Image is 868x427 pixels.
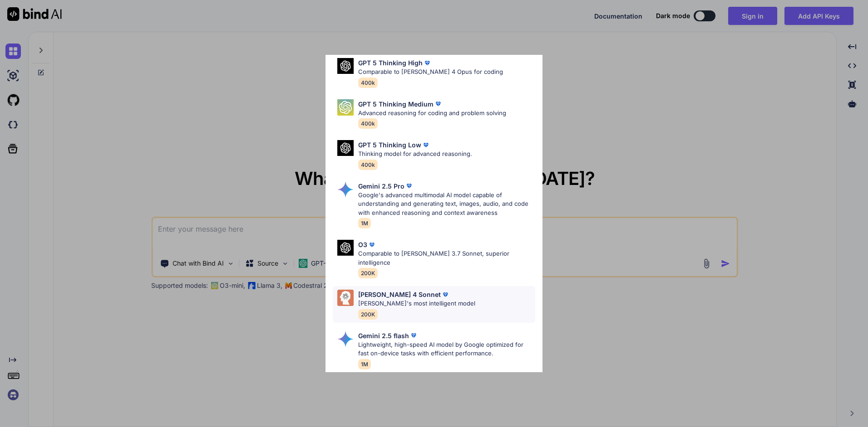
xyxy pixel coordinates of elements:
p: Gemini 2.5 flash [358,331,409,340]
span: 200K [358,268,378,278]
img: Pick Models [337,140,354,156]
p: Lightweight, high-speed AI model by Google optimized for fast on-device tasks with efficient perf... [358,340,535,358]
img: premium [367,240,376,249]
p: Advanced reasoning for coding and problem solving [358,109,506,118]
p: GPT 5 Thinking Low [358,140,421,150]
p: GPT 5 Thinking High [358,58,423,68]
span: 400k [358,78,378,88]
p: [PERSON_NAME]'s most intelligent model [358,299,475,308]
img: Pick Models [337,58,354,74]
img: premium [434,99,443,108]
p: Thinking model for advanced reasoning. [358,150,472,159]
p: [PERSON_NAME] 4 Sonnet [358,290,441,299]
img: Pick Models [337,99,354,116]
p: Comparable to [PERSON_NAME] 4 Opus for coding [358,68,503,77]
img: premium [423,58,432,68]
img: Pick Models [337,181,354,198]
img: premium [404,181,414,190]
img: Pick Models [337,240,354,256]
span: 400k [358,118,378,129]
span: 1M [358,359,371,369]
p: Comparable to [PERSON_NAME] 3.7 Sonnet, superior intelligence [358,249,535,267]
img: premium [421,141,430,150]
p: Gemini 2.5 Pro [358,181,404,191]
img: Pick Models [337,331,354,347]
p: O3 [358,240,367,249]
p: Google's advanced multimodal AI model capable of understanding and generating text, images, audio... [358,191,535,218]
span: 200K [358,309,378,320]
p: GPT 5 Thinking Medium [358,99,434,109]
img: premium [409,331,418,340]
span: 1M [358,218,371,228]
img: premium [441,290,450,299]
span: 400k [358,160,378,170]
img: Pick Models [337,290,354,306]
